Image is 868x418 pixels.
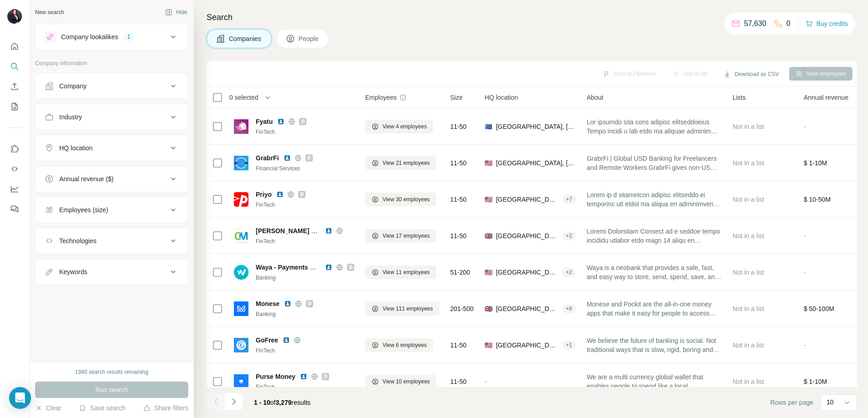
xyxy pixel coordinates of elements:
img: LinkedIn logo [325,227,332,234]
button: Annual revenue ($) [36,168,188,190]
img: Logo of Fyatu [234,119,248,134]
span: - [804,269,806,276]
span: View 11 employees [382,268,430,276]
span: of [270,399,276,406]
span: GoFree [256,336,278,345]
span: Not in a list [733,196,764,203]
span: 🇺🇸 [485,268,492,277]
div: Company lookalikes [61,32,118,41]
span: Not in a list [733,159,764,167]
span: $ 10-50M [804,196,831,203]
span: GrabrFi [256,153,279,163]
span: HQ location [485,93,518,102]
span: - [804,123,806,130]
span: Waya is a neobank that provides a safe, fast, and easy way to store, send, spend, save, and trans... [587,263,722,281]
img: Logo of GrabrFi [234,156,248,170]
span: Lists [733,93,746,102]
span: 11-50 [450,122,467,131]
button: View 17 employees [365,229,436,243]
button: Save search [79,403,125,413]
div: Company [59,82,87,91]
img: Logo of Purse Money [234,374,248,389]
span: 11-50 [450,341,467,350]
button: HQ location [36,137,188,159]
img: LinkedIn logo [276,191,284,198]
button: View 11 employees [365,265,436,279]
span: 🇺🇸 [485,195,492,204]
span: Loremi Dolorsitam Consect ad e seddoe tempo incididu utlabor etdo magn 14 aliqu en adminimven qu ... [587,227,722,245]
button: Use Surfe API [7,161,22,177]
span: View 21 employees [382,159,430,167]
button: View 4 employees [365,120,433,133]
button: View 30 employees [365,193,436,206]
div: Employees (size) [59,205,108,214]
span: Employees [365,93,397,102]
div: Banking [256,310,354,318]
span: Waya - Payments Banking AND Money Transfer [256,264,399,271]
button: Quick start [7,38,22,55]
span: GrabrFi | Global USD Banking for Freelancers and Remote Workers GrabrFi gives non-US residents ea... [587,154,722,172]
span: Size [450,93,463,102]
span: 201-500 [450,304,474,313]
div: 1 [124,33,134,41]
span: Not in a list [733,232,764,240]
span: 🇬🇧 [485,304,492,313]
div: Financial Services [256,164,354,173]
div: Annual revenue ($) [59,174,114,184]
div: Banking [256,274,354,282]
div: + 2 [562,232,576,240]
span: We believe the future of banking is social. Not traditional ways that is slow, rigid, boring and ... [587,336,722,354]
span: Priyo [256,190,272,199]
div: + 1 [562,341,576,349]
img: Logo of Priyo [234,192,248,207]
span: - [804,232,806,240]
img: Logo of Monese [234,301,248,316]
div: FinTech [256,237,354,245]
span: 0 selected [229,93,258,102]
button: View 111 employees [365,302,439,316]
button: Dashboard [7,181,22,197]
span: results [254,399,310,406]
div: + 6 [562,305,576,313]
span: Not in a list [733,269,764,276]
span: Lorem ip d sitametcon adipisc elitseddo ei temporinc utl etdol ma aliqua en adminimven quisnostr.... [587,190,722,209]
img: LinkedIn logo [284,300,291,307]
button: Hide [159,5,194,19]
span: Companies [229,34,262,43]
img: LinkedIn logo [277,118,284,125]
span: 51-200 [450,268,470,277]
span: $ 1-10M [804,159,827,167]
span: [PERSON_NAME] Enterprise Limited [256,227,367,234]
span: View 17 employees [382,232,430,240]
span: Fyatu [256,117,273,126]
img: Logo of Waya - Payments Banking AND Money Transfer [234,265,248,280]
span: 11-50 [450,195,467,204]
button: Search [7,58,22,75]
span: [GEOGRAPHIC_DATA], [GEOGRAPHIC_DATA] [496,304,558,313]
span: 🇬🇧 [485,231,492,240]
span: Lor ipsumdo sita cons adipisc elitseddoeius Tempo incidi u lab etdo ma aliquae adminim veni. Quis... [587,117,722,136]
div: Keywords [59,267,87,276]
button: Navigate to next page [225,393,243,411]
button: Industry [36,106,188,128]
span: - [485,378,487,385]
span: Not in a list [733,342,764,349]
span: 🇨🇩 [485,122,492,131]
button: Company lookalikes1 [36,26,188,48]
button: Enrich CSV [7,78,22,95]
span: $ 50-100M [804,305,834,312]
span: View 111 employees [382,305,433,313]
span: 🇺🇸 [485,341,492,350]
span: Not in a list [733,378,764,385]
img: LinkedIn logo [284,154,291,162]
span: 1 - 10 [254,399,270,406]
button: Buy credits [806,17,848,30]
span: Monese [256,299,279,308]
button: Company [36,75,188,97]
span: View 30 employees [382,195,430,204]
span: - [804,342,806,349]
button: Keywords [36,261,188,283]
span: We are a multi currency global wallet that enables people to spend like a local. [587,372,722,391]
span: People [299,34,320,43]
span: View 10 employees [382,377,430,386]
